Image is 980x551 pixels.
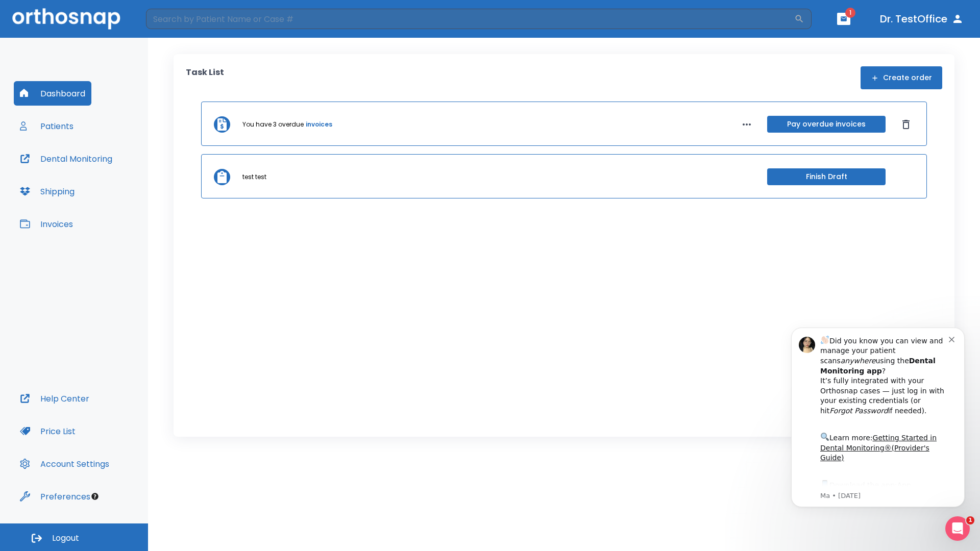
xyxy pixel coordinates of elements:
[845,8,855,18] span: 1
[14,81,91,106] button: Dashboard
[186,66,224,89] p: Task List
[898,116,914,133] button: Dismiss
[12,8,120,29] img: Orthosnap
[14,452,115,476] button: Account Settings
[14,484,96,509] button: Preferences
[14,114,80,138] button: Patients
[876,10,968,28] button: Dr. TestOffice
[14,212,79,236] button: Invoices
[14,419,82,443] button: Price List
[945,516,970,541] iframe: Intercom live chat
[306,120,332,129] a: invoices
[966,516,974,524] span: 1
[776,315,980,546] iframe: Intercom notifications message
[242,172,266,182] p: test test
[14,179,81,204] button: Shipping
[90,492,100,501] div: Tooltip anchor
[14,146,118,171] button: Dental Monitoring
[767,116,886,133] button: Pay overdue invoices
[52,533,79,544] span: Logout
[146,9,794,29] input: Search by Patient Name or Case #
[767,168,886,185] button: Finish Draft
[861,66,942,89] button: Create order
[14,386,95,411] button: Help Center
[242,120,304,129] p: You have 3 overdue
